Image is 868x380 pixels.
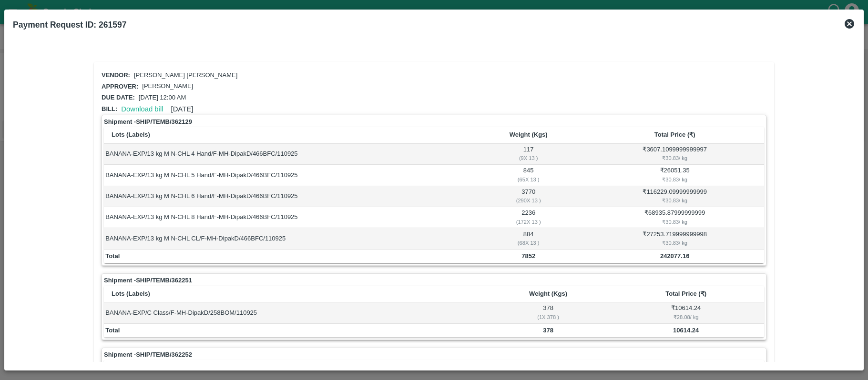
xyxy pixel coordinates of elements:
strong: Shipment - SHIP/TEMB/362129 [104,117,192,127]
div: ( 65 X 13 ) [473,175,584,184]
td: BANANA-EXP/13 kg M N-CHL 8 Hand/F-MH-DipakD/466BFC/110925 [104,207,471,228]
td: BANANA-EXP/13 kg M N-CHL CL/F-MH-DipakD/466BFC/110925 [104,228,471,249]
strong: Shipment - SHIP/TEMB/362251 [104,276,192,285]
b: 378 [543,327,553,334]
td: 845 [471,165,585,186]
div: ( 9 X 13 ) [473,154,584,162]
div: ( 1 X 378 ) [490,313,606,321]
b: 242077.16 [660,252,689,260]
span: [DATE] [171,105,194,113]
td: 117 [471,144,585,165]
span: Approver: [102,83,138,90]
td: ₹ 10614.24 [608,302,764,323]
b: Total Price (₹) [665,290,706,297]
span: Due date: [102,94,135,101]
td: 884 [471,228,585,249]
div: ₹ 30.83 / kg [587,239,763,247]
div: ( 172 X 13 ) [473,218,584,226]
div: ₹ 30.83 / kg [587,218,763,226]
b: Weight (Kgs) [529,290,567,297]
strong: Shipment - SHIP/TEMB/362252 [104,350,192,360]
b: Lots (Labels) [112,131,150,138]
b: Payment Request ID: 261597 [13,20,126,30]
b: Total [105,252,120,260]
span: Vendor: [102,71,130,79]
b: 7852 [521,252,535,260]
td: BANANA-EXP/C Class/F-MH-DipakD/258BOM/110925 [104,302,489,323]
span: Bill: [102,105,117,112]
td: ₹ 3607.1099999999997 [585,144,764,165]
td: ₹ 26051.35 [585,165,764,186]
p: [DATE] 12:00 AM [139,93,186,102]
td: 2236 [471,207,585,228]
div: ( 290 X 13 ) [473,196,584,205]
div: ₹ 28.08 / kg [609,313,762,321]
td: BANANA-EXP/13 kg M N-CHL 4 Hand/F-MH-DipakD/466BFC/110925 [104,144,471,165]
div: ₹ 30.83 / kg [587,196,763,205]
b: Weight (Kgs) [510,131,548,138]
div: ₹ 30.83 / kg [587,154,763,162]
b: Total [105,327,120,334]
p: [PERSON_NAME] [142,82,193,91]
b: 10614.24 [673,327,699,334]
td: ₹ 27253.719999999998 [585,228,764,249]
a: Download bill [121,105,163,113]
td: ₹ 116229.09999999999 [585,186,764,207]
td: 3770 [471,186,585,207]
b: Total Price (₹) [654,131,695,138]
td: 378 [489,302,608,323]
div: ( 68 X 13 ) [473,239,584,247]
p: [PERSON_NAME] [PERSON_NAME] [134,71,237,80]
b: Lots (Labels) [112,290,150,297]
td: BANANA-EXP/13 kg M N-CHL 6 Hand/F-MH-DipakD/466BFC/110925 [104,186,471,207]
td: BANANA-EXP/13 kg M N-CHL 5 Hand/F-MH-DipakD/466BFC/110925 [104,165,471,186]
div: ₹ 30.83 / kg [587,175,763,184]
td: ₹ 68935.87999999999 [585,207,764,228]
